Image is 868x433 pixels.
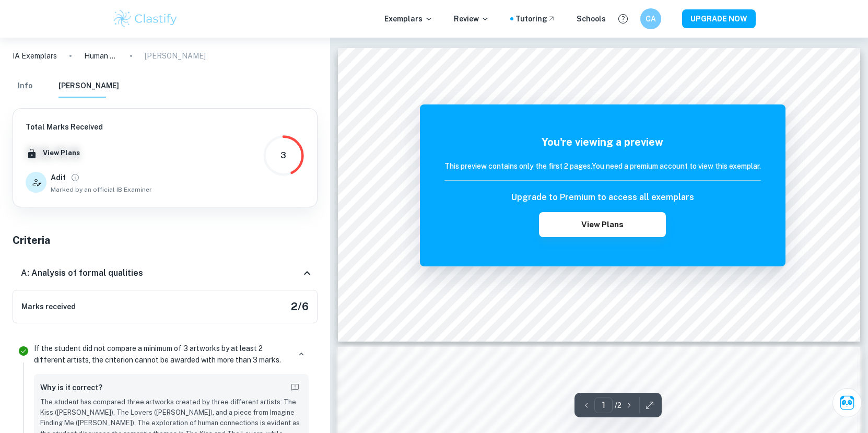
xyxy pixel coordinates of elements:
[84,50,118,62] p: Human Connections
[13,232,318,248] h5: Criteria
[384,13,433,25] p: Exemplars
[444,134,761,150] h5: You're viewing a preview
[444,160,761,172] h6: This preview contains only the first 2 pages. You need a premium account to view this exemplar.
[21,301,76,312] h6: Marks received
[58,75,119,98] button: [PERSON_NAME]
[614,10,632,28] button: Help and Feedback
[145,50,206,62] p: [PERSON_NAME]
[40,382,102,393] h6: Why is it correct?
[291,299,309,314] h5: 2 / 6
[832,388,862,417] button: Ask Clai
[280,149,286,162] div: 3
[454,13,489,25] p: Review
[13,50,57,62] a: IA Exemplars
[645,13,657,25] h6: CA
[640,8,661,29] button: CA
[539,212,665,237] button: View Plans
[21,267,143,279] h6: A: Analysis of formal qualities
[13,256,318,290] div: A: Analysis of formal qualities
[26,121,152,133] h6: Total Marks Received
[40,145,83,161] button: View Plans
[13,75,38,98] button: Info
[34,343,290,366] p: If the student did not compare a minimum of 3 artworks by at least 2 different artists, the crite...
[51,172,66,183] h6: Adit
[51,185,152,194] span: Marked by an official IB Examiner
[615,400,621,411] p: / 2
[17,345,30,357] svg: Correct
[112,8,179,29] img: Clastify logo
[288,380,302,395] button: Report mistake/confusion
[682,9,756,28] button: UPGRADE NOW
[68,170,83,185] button: View full profile
[515,13,556,25] a: Tutoring
[511,191,694,204] h6: Upgrade to Premium to access all exemplars
[577,13,606,25] a: Schools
